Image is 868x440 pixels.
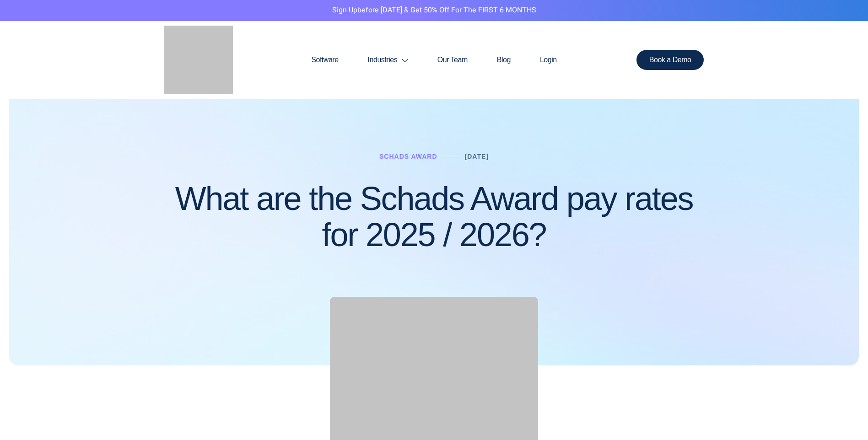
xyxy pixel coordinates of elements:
a: Book a Demo [636,50,704,70]
p: before [DATE] & Get 50% Off for the FIRST 6 MONTHS [7,5,861,16]
span: Book a Demo [649,56,691,64]
a: Industries [353,38,423,82]
iframe: SalesIQ Chatwindow [687,130,866,433]
a: Our Team [423,38,482,82]
a: [DATE] [465,153,489,160]
a: Blog [482,38,525,82]
a: Sign Up [332,5,357,16]
a: Software [297,38,353,82]
a: Login [525,38,571,82]
h1: What are the Schads Award pay rates for 2025 / 2026? [164,181,704,253]
a: Schads Award [379,153,437,160]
